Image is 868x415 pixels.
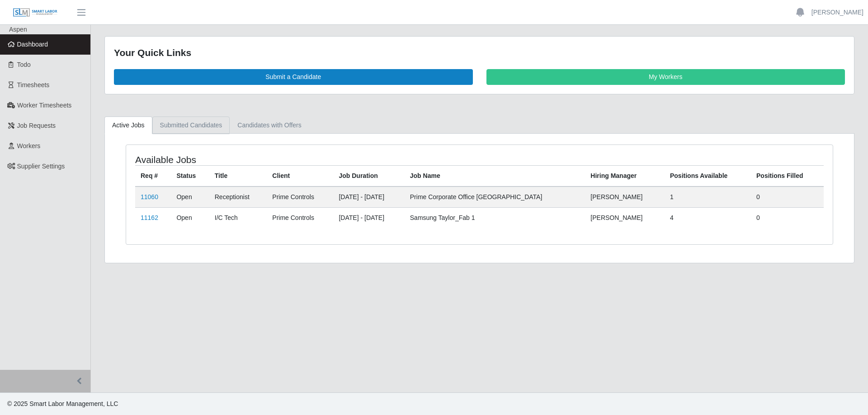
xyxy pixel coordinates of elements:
[751,187,824,208] td: 0
[405,207,585,228] td: Samsung Taylor_Fab 1
[104,117,152,134] a: Active Jobs
[209,187,267,208] td: Receptionist
[9,26,27,33] span: Aspen
[7,400,118,407] span: © 2025 Smart Labor Management, LLC
[209,165,267,187] th: Title
[135,165,171,187] th: Req #
[486,69,845,85] a: My Workers
[333,207,404,228] td: [DATE] - [DATE]
[114,69,473,85] a: Submit a Candidate
[585,187,665,208] td: [PERSON_NAME]
[665,165,751,187] th: Positions Available
[333,165,404,187] th: Job Duration
[17,61,31,68] span: Todo
[171,165,209,187] th: Status
[17,102,71,109] span: Worker Timesheets
[665,207,751,228] td: 4
[405,165,585,187] th: Job Name
[585,165,665,187] th: Hiring Manager
[267,187,333,208] td: Prime Controls
[267,165,333,187] th: Client
[267,207,333,228] td: Prime Controls
[171,207,209,228] td: Open
[751,207,824,228] td: 0
[751,165,824,187] th: Positions Filled
[17,142,41,149] span: Workers
[17,81,50,89] span: Timesheets
[333,187,404,208] td: [DATE] - [DATE]
[141,193,158,201] a: 11060
[152,117,230,134] a: Submitted Candidates
[209,207,267,228] td: I/C Tech
[141,214,158,221] a: 11162
[585,207,665,228] td: [PERSON_NAME]
[17,163,65,170] span: Supplier Settings
[135,154,414,165] h4: Available Jobs
[230,117,309,134] a: Candidates with Offers
[17,122,56,129] span: Job Requests
[171,187,209,208] td: Open
[114,46,845,60] div: Your Quick Links
[811,8,863,17] a: [PERSON_NAME]
[665,187,751,208] td: 1
[405,187,585,208] td: Prime Corporate Office [GEOGRAPHIC_DATA]
[13,8,58,18] img: SLM Logo
[17,41,48,48] span: Dashboard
